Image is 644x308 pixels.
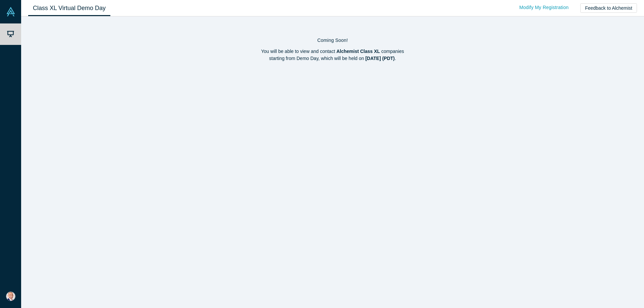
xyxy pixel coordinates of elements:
[6,7,15,16] img: Alchemist Vault Logo
[28,0,110,16] a: Class XL Virtual Demo Day
[28,38,637,43] h4: Coming Soon!
[365,56,395,61] strong: [DATE] (PDT)
[6,292,15,301] img: Haas V's Account
[28,48,637,62] p: You will be able to view and contact companies starting from Demo Day, which will be held on .
[512,2,576,13] a: Modify My Registration
[580,3,637,13] button: Feedback to Alchemist
[336,49,380,54] strong: Alchemist Class XL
